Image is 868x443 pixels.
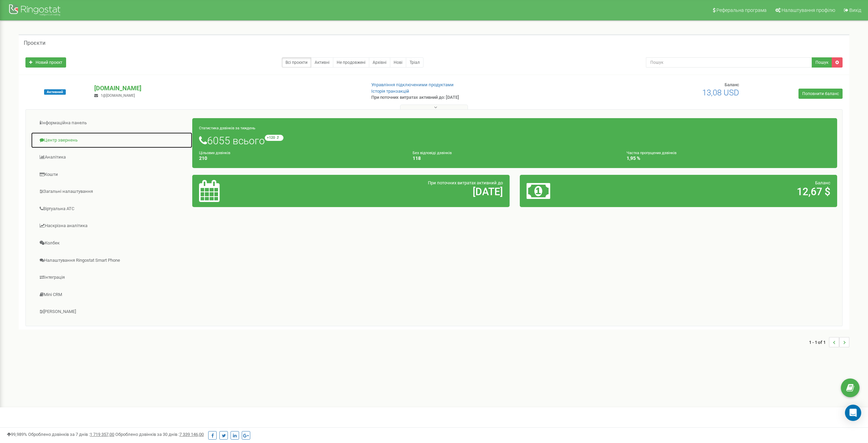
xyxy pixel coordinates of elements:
a: Mini CRM [31,287,193,303]
small: +120 [265,135,283,141]
small: Статистика дзвінків за тиждень [199,126,255,130]
h1: 6055 всього [199,135,830,146]
a: Управління підключеними продуктами [371,82,454,87]
span: Баланс [725,82,739,87]
a: Інформаційна панель [31,115,193,131]
h4: 210 [199,156,403,161]
a: Наскрізна аналітика [31,218,193,234]
h4: 1,95 % [627,156,830,161]
a: Віртуальна АТС [31,201,193,217]
small: Цільових дзвінків [199,151,230,155]
a: Налаштування Ringostat Smart Phone [31,252,193,269]
small: Частка пропущених дзвінків [627,151,676,155]
a: Поповнити баланс [798,89,843,99]
button: Пошук [812,57,832,68]
a: Архівні [369,57,390,68]
p: При поточних витратах активний до: [DATE] [371,94,568,101]
h2: [DATE] [303,186,502,197]
span: Налаштування профілю [782,7,835,13]
a: Не продовжені [333,57,369,68]
a: Новий проєкт [25,57,66,68]
small: Без відповіді дзвінків [413,151,452,155]
a: Тріал [406,57,423,68]
a: Всі проєкти [282,57,311,68]
a: Історія транзакцій [371,89,409,94]
span: Вихід [849,7,861,13]
a: Загальні налаштування [31,183,193,200]
span: 13,08 USD [702,88,739,97]
span: 1 - 1 of 1 [809,337,829,347]
span: 1@[DOMAIN_NAME] [101,93,135,98]
span: Активний [44,89,66,95]
div: Open Intercom Messenger [845,405,861,421]
a: Нові [390,57,406,68]
nav: ... [809,330,849,354]
a: Центр звернень [31,132,193,149]
a: Кошти [31,166,193,183]
h2: 12,67 $ [631,186,830,197]
input: Пошук [646,57,812,68]
a: Активні [311,57,333,68]
h5: Проєкти [24,40,45,46]
span: Реферальна програма [716,7,767,13]
a: Аналiтика [31,149,193,166]
a: Колбек [31,235,193,252]
span: При поточних витратах активний до [428,180,503,185]
h4: 118 [413,156,616,161]
a: Інтеграція [31,269,193,286]
span: Баланс [815,180,830,185]
p: [DOMAIN_NAME] [94,84,360,93]
a: [PERSON_NAME] [31,303,193,320]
